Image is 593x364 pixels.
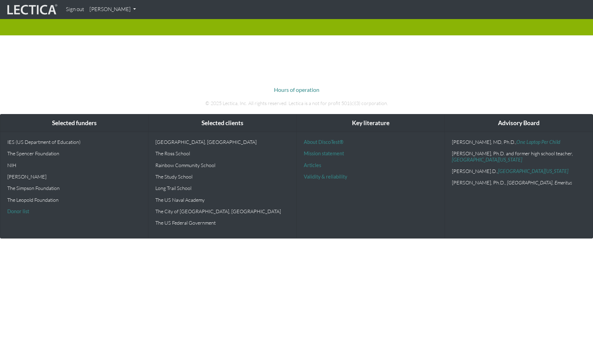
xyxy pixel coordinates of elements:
p: [PERSON_NAME] [7,174,141,180]
p: [PERSON_NAME].D., [452,168,586,174]
div: Selected clients [148,114,296,132]
a: About DiscoTest® [304,139,343,145]
a: Validity & reliability [304,174,347,180]
p: The City of [GEOGRAPHIC_DATA], [GEOGRAPHIC_DATA] [155,208,289,214]
p: NIH [7,162,141,168]
p: The US Federal Government [155,220,289,226]
p: [GEOGRAPHIC_DATA], [GEOGRAPHIC_DATA] [155,139,289,145]
p: [PERSON_NAME], MD, Ph.D., [452,139,586,145]
p: The Simpson Foundation [7,185,141,191]
p: The Spencer Foundation [7,150,141,156]
div: Key literature [297,114,445,132]
p: [PERSON_NAME], Ph.D. and former high school teacher, [452,150,586,163]
p: The Ross School [155,150,289,156]
a: [GEOGRAPHIC_DATA][US_STATE] [498,168,568,174]
em: , [GEOGRAPHIC_DATA], Emeritus [505,180,572,185]
p: IES (US Department of Education) [7,139,141,145]
p: The US Naval Academy [155,197,289,203]
div: Selected funders [0,114,148,132]
a: Articles [304,162,321,168]
a: [PERSON_NAME] [87,3,139,16]
div: Advisory Board [445,114,593,132]
a: Hours of operation [274,86,319,93]
a: Mission statement [304,150,344,156]
p: © 2025 Lectica, Inc. All rights reserved. Lectica is a not for profit 501(c)(3) corporation. [104,99,489,107]
p: Rainbow Community School [155,162,289,168]
p: Long Trail School [155,185,289,191]
p: The Study School [155,174,289,180]
a: Sign out [63,3,87,16]
p: The Leopold Foundation [7,197,141,203]
img: lecticalive [6,3,58,16]
a: [GEOGRAPHIC_DATA][US_STATE] [452,157,522,163]
p: [PERSON_NAME], Ph.D. [452,180,586,185]
a: One Laptop Per Child [516,139,560,145]
a: Donor list [7,208,29,214]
